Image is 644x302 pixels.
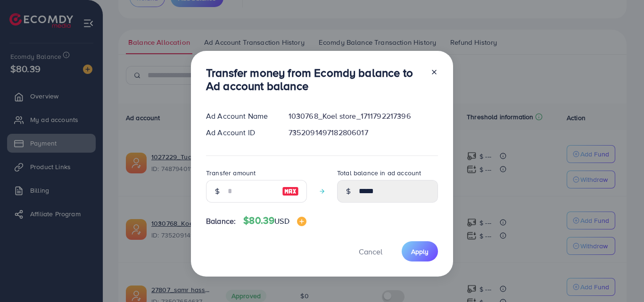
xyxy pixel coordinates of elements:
img: image [297,217,306,226]
span: USD [274,216,289,226]
h3: Transfer money from Ecomdy balance to Ad account balance [206,66,423,93]
button: Cancel [347,241,394,261]
img: image [282,186,299,197]
span: Cancel [359,246,382,257]
iframe: Chat [604,260,637,295]
label: Total balance in ad account [337,168,421,178]
button: Apply [402,241,438,261]
label: Transfer amount [206,168,256,178]
div: 1030768_Koel store_1711792217396 [281,111,446,122]
div: Ad Account ID [198,127,281,138]
div: Ad Account Name [198,111,281,122]
h4: $80.39 [243,215,306,227]
span: Apply [411,247,429,256]
div: 7352091497182806017 [281,127,446,138]
span: Balance: [206,216,236,227]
